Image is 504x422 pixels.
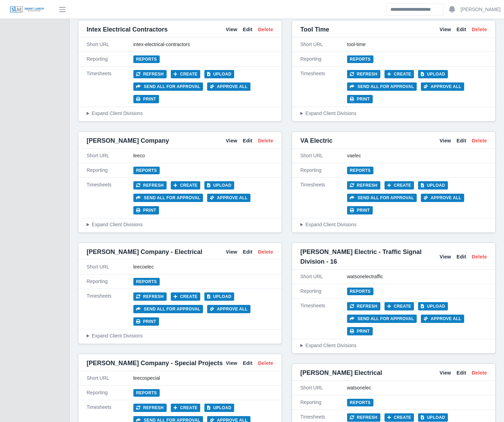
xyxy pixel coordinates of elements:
[258,248,273,256] a: Delete
[347,194,417,202] button: Send all for approval
[300,181,347,214] div: Timesheets
[207,194,250,202] button: Approve All
[472,253,487,261] a: Delete
[204,404,234,412] button: Upload
[421,315,464,323] button: Approve All
[457,253,466,261] a: Edit
[87,70,133,103] div: Timesheets
[457,137,466,144] a: Edit
[226,26,237,33] a: View
[87,263,133,271] div: Short URL
[347,384,487,392] div: watsonelec
[133,292,167,301] button: Refresh
[258,26,273,33] a: Delete
[87,278,133,285] div: Reporting
[421,194,464,202] button: Approve All
[472,137,487,144] a: Delete
[418,70,448,78] button: Upload
[440,369,451,377] a: View
[300,288,347,295] div: Reporting
[243,248,253,256] a: Edit
[133,389,160,397] a: Reports
[87,55,133,63] div: Reporting
[472,26,487,33] a: Delete
[87,41,133,48] div: Short URL
[300,152,347,159] div: Short URL
[258,360,273,367] a: Delete
[347,82,417,91] button: Send all for approval
[347,206,373,214] button: Print
[226,137,237,144] a: View
[300,25,329,34] span: Tool Time
[243,26,253,33] a: Edit
[300,167,347,174] div: Reporting
[87,247,202,257] span: [PERSON_NAME] Company - Electrical
[418,181,448,190] button: Upload
[347,152,487,159] div: vaelec
[133,167,160,174] a: Reports
[300,273,347,280] div: Short URL
[347,95,373,103] button: Print
[207,305,250,313] button: Approve All
[133,375,273,382] div: leecospecial
[300,399,347,406] div: Reporting
[87,221,273,228] summary: Expand Client Divisions
[386,3,443,16] input: Search
[258,137,273,144] a: Delete
[300,302,347,335] div: Timesheets
[133,263,273,271] div: leecoelec
[347,399,373,406] a: Reports
[457,369,466,377] a: Edit
[418,302,448,310] button: Upload
[347,55,373,63] a: Reports
[347,167,373,174] a: Reports
[300,368,382,378] span: [PERSON_NAME] Electrical
[440,26,451,33] a: View
[347,70,380,78] button: Refresh
[243,137,253,144] a: Edit
[347,302,380,310] button: Refresh
[171,404,201,412] button: Create
[133,404,167,412] button: Refresh
[207,82,250,91] button: Approve All
[421,82,464,91] button: Approve All
[347,315,417,323] button: Send all for approval
[300,384,347,392] div: Short URL
[300,136,333,146] span: VA Electric
[347,288,373,295] a: Reports
[171,292,201,301] button: Create
[204,70,234,78] button: Upload
[133,70,167,78] button: Refresh
[384,70,414,78] button: Create
[87,292,133,326] div: Timesheets
[10,6,44,14] img: SLM Logo
[300,247,440,266] span: [PERSON_NAME] Electric - Traffic Signal Division - 16
[133,82,203,91] button: Send all for approval
[418,413,448,422] button: Upload
[87,110,273,117] summary: Expand Client Divisions
[133,41,273,48] div: intex-electrical-contractors
[243,360,253,367] a: Edit
[457,26,466,33] a: Edit
[87,25,168,34] span: Intex Electrical Contractors
[300,342,487,349] summary: Expand Client Divisions
[87,332,273,340] summary: Expand Client Divisions
[87,389,133,396] div: Reporting
[87,167,133,174] div: Reporting
[87,136,169,146] span: [PERSON_NAME] Company
[440,137,451,144] a: View
[204,181,234,190] button: Upload
[133,95,159,103] button: Print
[347,327,373,335] button: Print
[204,292,234,301] button: Upload
[384,302,414,310] button: Create
[472,369,487,377] a: Delete
[87,358,223,368] span: [PERSON_NAME] Company - Special Projects
[461,6,501,13] a: [PERSON_NAME]
[133,317,159,326] button: Print
[87,152,133,159] div: Short URL
[226,360,237,367] a: View
[133,152,273,159] div: leeco
[300,221,487,228] summary: Expand Client Divisions
[133,305,203,313] button: Send all for approval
